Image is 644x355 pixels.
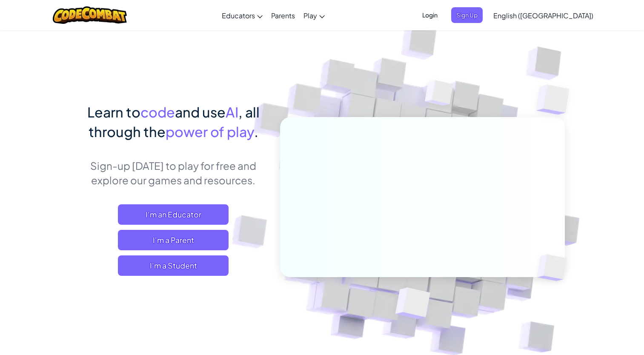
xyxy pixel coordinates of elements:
[254,123,258,140] span: .
[417,7,443,23] button: Login
[80,158,267,187] p: Sign-up [DATE] to play for free and explore our games and resources.
[523,237,587,299] img: Overlap cubes
[218,4,267,27] a: Educators
[118,230,229,250] a: I'm a Parent
[53,6,127,24] img: CodeCombat logo
[226,103,238,120] span: AI
[267,4,299,27] a: Parents
[489,4,598,27] a: English ([GEOGRAPHIC_DATA])
[175,103,226,120] span: and use
[519,64,593,136] img: Overlap cubes
[118,255,229,276] button: I'm a Student
[118,204,229,225] a: I'm an Educator
[166,123,254,140] span: power of play
[140,103,175,120] span: code
[87,103,140,120] span: Learn to
[374,269,450,340] img: Overlap cubes
[451,7,483,23] button: Sign Up
[409,63,470,127] img: Overlap cubes
[493,11,593,20] span: English ([GEOGRAPHIC_DATA])
[299,4,329,27] a: Play
[303,11,317,20] span: Play
[222,11,255,20] span: Educators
